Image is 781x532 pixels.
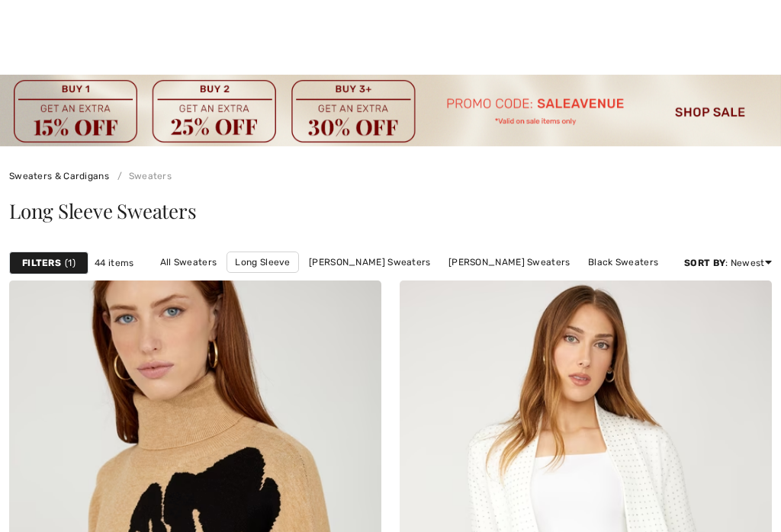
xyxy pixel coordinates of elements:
span: 44 items [95,256,133,270]
a: [PERSON_NAME] Sweaters [301,252,439,272]
a: Pattern [480,273,530,293]
span: 1 [65,256,76,270]
span: Long Sleeve Sweaters [9,197,197,224]
div: : Newest [684,256,772,270]
a: All Sweaters [153,252,225,272]
a: Cream Sweaters [288,273,379,293]
a: Long Sleeve [227,252,298,273]
strong: Filters [22,256,61,270]
a: ¾ Sleeve [381,273,437,293]
iframe: Opens a widget where you can chat to one of our agents [682,486,766,524]
a: Solid [440,273,477,293]
a: Sweaters & Cardigans [9,171,109,181]
a: Sweaters [111,171,172,181]
a: Black Sweaters [580,252,666,272]
a: [PERSON_NAME] Sweaters [441,252,578,272]
strong: Sort By [684,258,725,268]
